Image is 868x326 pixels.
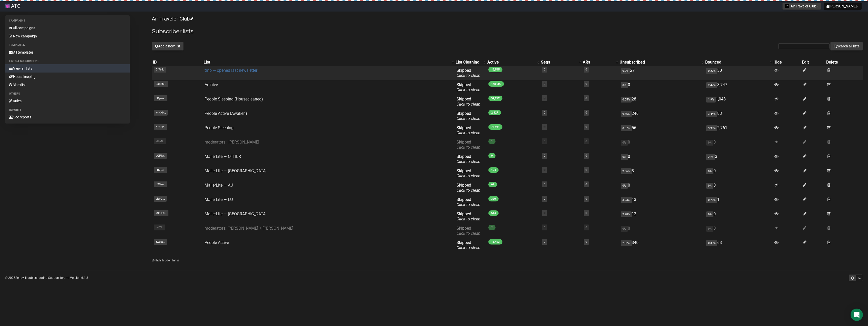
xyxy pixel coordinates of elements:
[457,211,480,221] span: Skipped
[154,210,168,216] span: MkO5U..
[704,59,772,66] th: Bounced: No sort applied, activate to apply an ascending sort
[488,167,499,173] span: 124
[5,275,88,281] p: © 2025 | | | Version 6.1.3
[154,196,167,202] span: ojWOj..
[801,59,825,66] th: Edit: No sort applied, sorting is disabled
[205,82,218,87] a: Archive
[15,276,24,280] a: Sendy
[586,140,587,143] a: 0
[154,225,165,230] span: lwiTl..
[621,154,628,160] span: 0%
[706,226,713,232] span: 0%
[488,96,502,101] span: 54,222
[621,68,630,74] span: 0.2%
[455,59,486,66] th: List Cleaning: No sort applied, activate to apply an ascending sort
[5,113,130,121] a: See reports
[152,16,193,22] a: Air Traveler Club
[586,197,587,200] a: 0
[621,97,632,103] span: 0.05%
[619,95,704,109] td: 28
[586,226,587,229] a: 0
[203,59,455,66] th: List: No sort applied, activate to apply an ascending sort
[457,130,480,135] a: Click to clean
[152,59,203,66] th: ID: No sort applied, sorting is disabled
[457,183,480,193] span: Skipped
[488,67,502,72] span: 13,545
[152,259,179,262] a: Hide hidden lists?
[488,81,504,87] span: 148,002
[544,140,545,143] a: 0
[488,139,496,144] span: 1
[586,97,587,100] a: 0
[621,183,628,189] span: 0%
[457,188,480,193] a: Click to clean
[541,60,577,65] div: Segs
[544,168,545,172] a: 0
[153,60,201,65] div: ID
[706,197,717,203] span: 0.26%
[205,211,267,216] a: MailerLite — [GEOGRAPHIC_DATA]
[619,238,704,252] td: 340
[544,183,545,186] a: 0
[706,97,716,103] span: 1.9%
[826,60,862,65] div: Delete
[205,154,241,159] a: MailerLite — OTHER
[205,226,293,231] a: moderators: [PERSON_NAME] + [PERSON_NAME]
[205,240,229,245] a: People Active
[457,102,480,107] a: Click to clean
[706,140,713,146] span: 0%
[457,168,480,178] span: Skipped
[5,4,10,8] img: b03f53227365e4ea0ce5c13ff1f101fd
[621,125,632,131] span: 0.07%
[488,182,497,187] span: 67
[544,197,545,200] a: 0
[487,60,535,65] div: Active
[706,168,713,174] span: 0%
[205,197,233,202] a: MailerLite — EU
[486,59,540,66] th: Active: No sort applied, activate to apply an ascending sort
[152,27,863,36] h2: Subscriber lists
[488,225,496,230] span: 2
[586,168,587,172] a: 0
[540,59,582,66] th: Segs: No sort applied, activate to apply an ascending sort
[586,82,587,86] a: 0
[619,138,704,152] td: 0
[488,196,499,201] span: 390
[704,123,772,138] td: 2,761
[205,97,263,101] a: People Sleeping (Housecleaned)
[704,166,772,181] td: 0
[704,152,772,166] td: 3
[619,152,704,166] td: 0
[621,168,632,174] span: 2.36%
[830,42,863,50] button: Search all lists
[5,18,130,24] li: Campaigns
[5,64,130,73] a: View all lists
[5,81,130,89] a: Blacklist
[705,60,767,65] div: Bounced
[704,209,772,224] td: 0
[704,238,772,252] td: 63
[586,125,587,129] a: 0
[457,159,480,164] a: Click to clean
[621,140,628,146] span: 0%
[457,116,480,121] a: Click to clean
[544,226,545,229] a: 0
[544,82,545,86] a: 0
[704,109,772,123] td: 83
[205,140,259,145] a: moderators : [PERSON_NAME]
[5,42,130,48] li: Templates
[488,153,496,158] span: 9
[619,195,704,209] td: 13
[619,109,704,123] td: 246
[586,183,587,186] a: 0
[152,42,184,50] button: Add a new list
[706,82,717,88] span: 2.47%
[457,140,480,150] span: Skipped
[25,276,47,280] a: Troubleshooting
[154,95,167,101] span: 5Cymz..
[619,166,704,181] td: 3
[456,60,481,65] div: List Cleaning
[488,210,499,216] span: 514
[457,245,480,250] a: Click to clean
[706,183,713,189] span: 0%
